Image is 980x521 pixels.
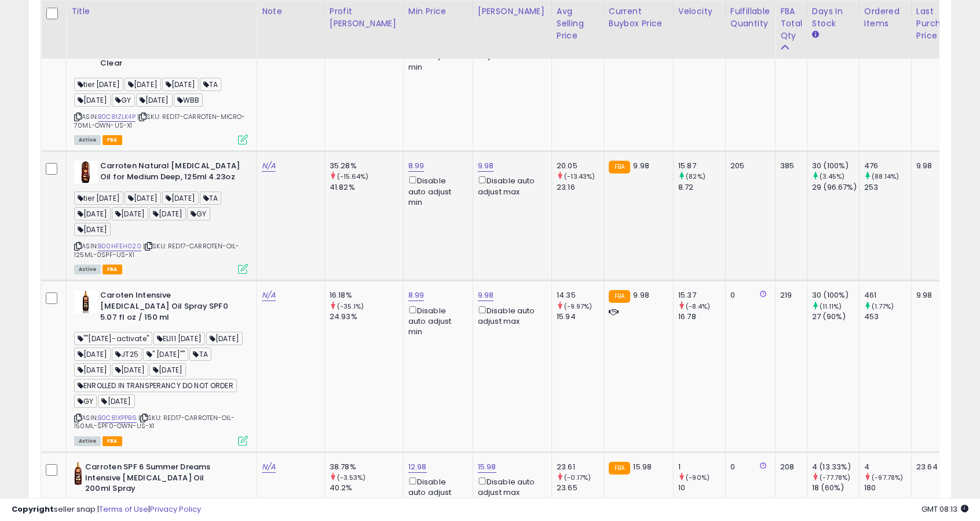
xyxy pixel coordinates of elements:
span: [DATE] [125,191,161,205]
small: (-3.53%) [337,473,365,482]
span: TA [200,78,221,91]
span: [DATE] [206,332,243,345]
span: 2025-08-13 08:13 GMT [922,504,968,515]
a: 9.98 [478,160,494,172]
div: 24.93% [330,312,403,322]
small: FBA [609,161,630,173]
a: B0C81XPPB6 [98,413,137,423]
strong: Copyright [12,504,54,515]
a: Terms of Use [99,504,148,515]
div: 30 (100%) [812,290,859,301]
div: 10 [678,483,725,493]
span: | SKU: RED17-CARROTEN-OIL-150ML-SPF0-OWN-US-X1 [74,413,235,430]
span: All listings currently available for purchase on Amazon [74,265,101,274]
span: 9.98 [633,160,649,171]
span: ELI11 [DATE] [153,332,205,345]
div: 4 [864,462,911,472]
span: [DATE] [162,78,199,91]
span: FBA [103,265,122,274]
div: ASIN: [74,161,248,273]
span: WBB [174,93,203,107]
div: Fulfillable Quantity [730,5,770,30]
div: FBA Total Qty [780,5,802,42]
div: Title [71,5,252,17]
div: 8.72 [678,182,725,193]
span: [DATE] [149,207,186,220]
b: Caroten Intensive [MEDICAL_DATA] Oil Spray SPF0 5.07 fl oz / 150 ml [100,290,241,325]
span: [DATE] [74,207,111,220]
small: (-0.17%) [564,473,591,482]
small: (-35.1%) [337,302,364,311]
div: ASIN: [74,290,248,444]
div: Note [262,5,320,17]
div: Disable auto adjust max [478,174,543,197]
span: GY [187,207,210,220]
div: seller snap | | [12,504,201,515]
div: 23.16 [557,182,604,193]
div: 461 [864,290,911,301]
div: 0 [730,290,766,301]
small: (-15.64%) [337,172,368,181]
div: 30 (100%) [812,161,859,171]
small: FBA [609,462,630,475]
div: 15.94 [557,312,604,322]
div: Min Price [408,5,468,17]
span: ""[DATE]-activate" [74,332,152,345]
div: 20.05 [557,161,604,171]
div: 0 [730,462,766,472]
div: 476 [864,161,911,171]
span: JT25 [112,348,142,361]
a: N/A [262,461,276,473]
span: [DATE] [136,93,173,107]
div: Avg Selling Price [557,5,599,42]
div: 16.78 [678,312,725,322]
span: [DATE] [98,395,134,408]
span: | SKU: RED17-CARROTEN-OIL-125ML-0SPF-US-X1 [74,241,239,259]
div: 4 (13.33%) [812,462,859,472]
div: 205 [730,161,766,171]
div: Disable auto adjust min [408,475,464,509]
div: Ordered Items [864,5,906,30]
div: 23.64 [916,462,955,472]
span: [DATE] [74,223,111,236]
div: 14.35 [557,290,604,301]
a: N/A [262,290,276,301]
a: 8.99 [408,160,425,172]
div: 35.28% [330,161,403,171]
img: 31tg5rp9TrL._SL40_.jpg [74,462,82,485]
div: 180 [864,483,911,493]
span: 15.98 [633,461,652,472]
a: N/A [262,160,276,172]
span: | SKU: RED17-CARROTEN-MICRO-70ML-OWN-US-X1 [74,112,246,129]
small: (-77.78%) [820,473,850,482]
small: (-90%) [686,473,710,482]
div: 27 (90%) [812,312,859,322]
small: Days In Stock. [812,30,819,40]
div: 40.2% [330,483,403,493]
a: Privacy Policy [150,504,201,515]
div: 23.65 [557,483,604,493]
div: 15.37 [678,290,725,301]
div: Profit [PERSON_NAME] [330,5,398,30]
a: 8.99 [408,290,425,301]
span: [DATE] [74,348,111,361]
div: 1 [678,462,725,472]
img: 313doevONiL._SL40_.jpg [74,290,97,313]
span: All listings currently available for purchase on Amazon [74,135,101,145]
span: [DATE] [74,363,111,377]
div: Disable auto adjust min [408,174,464,208]
span: [DATE] [112,363,148,377]
span: FBA [103,135,122,145]
div: 38.78% [330,462,403,472]
div: 385 [780,161,798,171]
small: (11.11%) [820,302,842,311]
small: (-13.43%) [564,172,595,181]
span: [DATE] [149,363,186,377]
div: Current Buybox Price [609,5,668,30]
small: (82%) [686,172,705,181]
b: Carroten Natural [MEDICAL_DATA] Oil for Medium Deep, 125ml 4.23oz [100,161,241,185]
div: 453 [864,312,911,322]
div: 9.98 [916,161,955,171]
div: Velocity [678,5,721,17]
div: 219 [780,290,798,301]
